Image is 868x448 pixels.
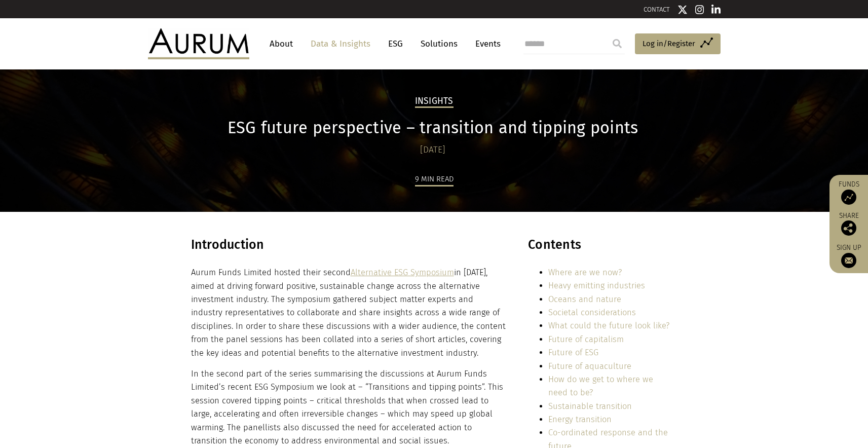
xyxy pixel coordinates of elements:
[383,34,408,53] a: ESG
[635,33,721,55] a: Log in/Register
[191,237,506,260] h3: Introduction
[416,34,463,53] a: Solutions
[548,375,653,397] a: How do we get to where we need to be?
[835,212,863,236] div: Share
[306,34,375,53] a: Data & Insights
[548,281,645,290] a: Heavy emitting industries
[695,5,704,15] img: Instagram icon
[548,294,621,304] a: Oceans and nature
[548,268,622,277] a: Where are we now?
[191,143,675,157] div: [DATE]
[548,308,636,317] a: Societal considerations
[548,361,631,371] a: Future of aquaculture
[841,253,856,268] img: Sign up to our newsletter
[470,34,501,53] a: Events
[644,6,670,13] a: CONTACT
[415,96,454,108] h2: Insights
[548,401,632,411] a: Sustainable transition
[191,367,506,447] p: In the second part of the series summarising the discussions at Aurum Funds Limited’s recent ESG ...
[607,33,627,54] input: Submit
[643,38,695,50] span: Log in/Register
[191,118,675,138] h1: ESG future perspective – transition and tipping points
[841,190,856,205] img: Access Funds
[835,243,863,268] a: Sign up
[677,5,688,15] img: Twitter icon
[548,415,612,424] a: Energy transition
[148,28,249,59] img: Aurum
[191,266,506,360] p: Aurum Funds Limited hosted their second in [DATE], aimed at driving forward positive, sustainable...
[841,220,856,236] img: Share this post
[415,173,454,186] div: 9 min read
[528,237,674,258] h3: Contents
[351,268,454,277] a: Alternative ESG Symposium
[548,348,598,357] a: Future of ESG
[265,34,298,53] a: About
[835,180,863,205] a: Funds
[711,5,721,15] img: Linkedin icon
[548,321,669,330] a: What could the future look like?
[548,334,624,344] a: Future of capitalism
